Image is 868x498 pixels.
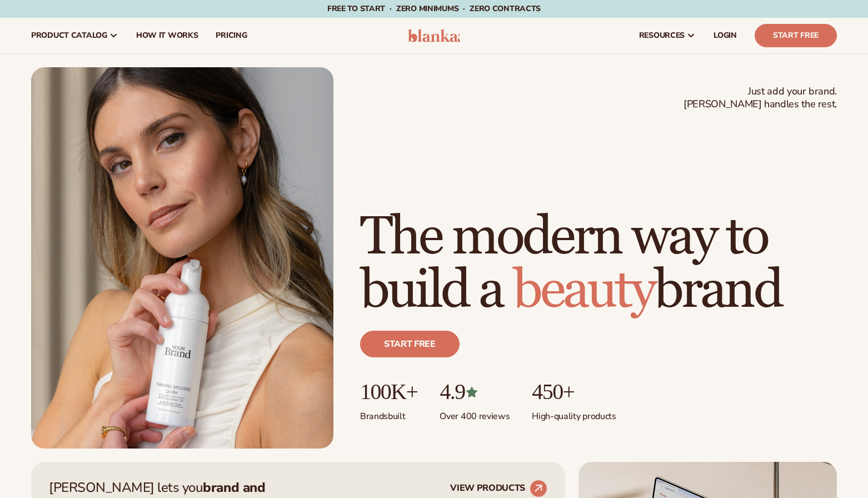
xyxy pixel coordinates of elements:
p: 450+ [532,380,616,404]
span: LOGIN [714,31,737,40]
span: pricing [216,31,247,40]
a: Start free [360,331,460,357]
img: logo [408,29,461,42]
h1: The modern way to build a brand [360,211,837,317]
a: product catalog [22,18,127,53]
p: High-quality products [532,404,616,422]
span: Free to start · ZERO minimums · ZERO contracts [327,3,541,14]
span: product catalog [31,31,107,40]
a: LOGIN [705,18,746,53]
a: resources [630,18,705,53]
p: Over 400 reviews [440,404,510,422]
span: Just add your brand. [PERSON_NAME] handles the rest. [684,85,837,111]
a: VIEW PRODUCTS [450,480,547,497]
span: How It Works [136,31,198,40]
p: 4.9 [440,380,510,404]
span: resources [639,31,685,40]
a: How It Works [127,18,207,53]
img: Female holding tanning mousse. [31,67,333,449]
p: 100K+ [360,380,417,404]
a: pricing [207,18,256,53]
a: Start Free [755,24,837,47]
p: Brands built [360,404,417,422]
span: beauty [513,258,654,323]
